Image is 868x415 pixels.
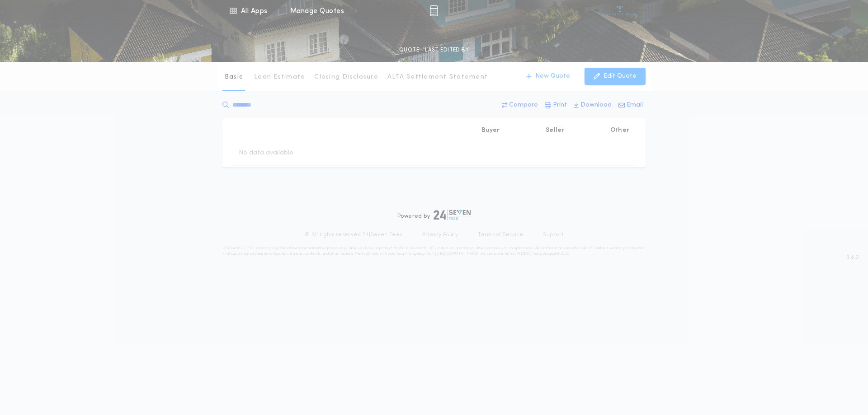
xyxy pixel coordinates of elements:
[543,231,563,238] a: Support
[580,101,612,110] p: Download
[571,97,614,113] button: Download
[225,73,243,82] p: Basic
[314,73,378,82] p: Closing Disclosure
[517,68,579,85] button: New Quote
[478,231,523,238] a: Terms of Service
[305,231,402,238] p: © All rights reserved. 24|Seven Fees
[499,97,541,113] button: Compare
[509,101,538,110] p: Compare
[422,231,458,238] a: Privacy Policy
[847,253,859,261] span: 3.8.0
[254,73,305,82] p: Loan Estimate
[610,126,629,135] p: Other
[627,101,643,110] p: Email
[585,68,646,85] button: Edit Quote
[222,246,646,256] p: DISCLAIMER: This estimate is provided for informational purposes only. 24|Seven Fees, a product o...
[603,6,637,15] img: vs-icon
[435,252,480,256] a: [URL][DOMAIN_NAME]
[542,97,570,113] button: Print
[397,210,471,220] div: Powered by
[387,73,488,82] p: ALTA Settlement Statement
[481,126,500,135] p: Buyer
[604,72,637,81] p: Edit Quote
[535,72,570,81] p: New Quote
[546,126,565,135] p: Seller
[231,141,301,165] td: No data available
[616,97,646,113] button: Email
[399,46,469,55] p: QUOTE - LAST EDITED BY
[553,101,567,110] p: Print
[429,5,438,16] img: img
[434,210,471,220] img: logo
